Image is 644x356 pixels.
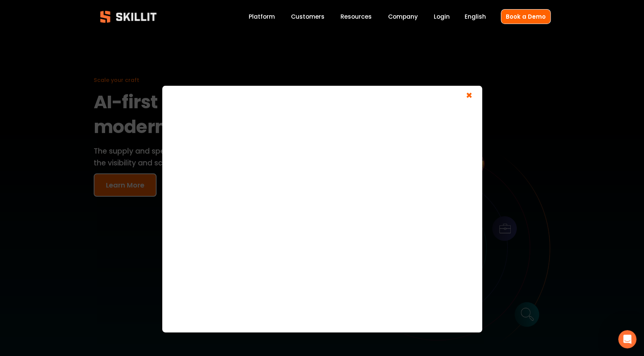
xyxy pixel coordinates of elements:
span: × [462,90,476,104]
iframe: Intercom live chat [618,330,636,348]
a: Login [434,11,450,22]
a: Book a Demo [501,9,551,24]
iframe: JotForm [170,93,475,322]
img: Skillit [94,5,163,28]
a: folder dropdown [340,11,372,22]
div: language picker [465,11,486,22]
a: Platform [249,11,275,22]
span: Resources [340,12,372,21]
a: Company [388,11,417,22]
span: English [465,12,486,21]
a: Customers [291,11,324,22]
